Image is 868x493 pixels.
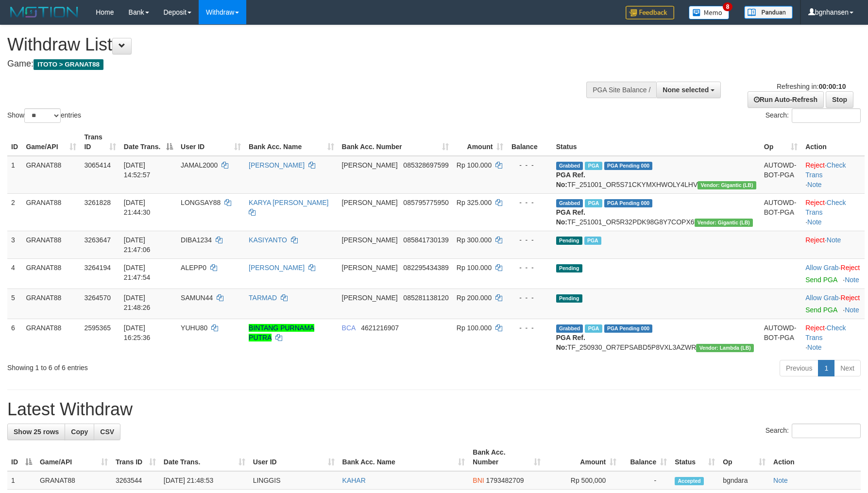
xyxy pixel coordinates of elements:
span: Grabbed [556,324,583,333]
span: [DATE] 21:47:54 [124,264,151,281]
input: Search: [792,424,861,438]
td: · [801,289,865,319]
div: - - - [511,235,548,245]
th: Op: activate to sort column ascending [719,443,769,471]
th: Op: activate to sort column ascending [760,128,801,156]
div: - - - [511,160,548,170]
a: KAHAR [342,476,366,484]
span: 2595365 [84,324,111,332]
span: [PERSON_NAME] [342,294,398,302]
a: Send PGA [805,306,837,314]
a: Check Trans [805,161,846,179]
td: · [801,258,865,289]
h1: Latest Withdraw [7,400,861,419]
th: Date Trans.: activate to sort column descending [120,128,177,156]
span: Copy 085841730139 to clipboard [403,236,448,244]
a: Reject [805,199,825,206]
span: ITOTO > GRANAT88 [34,59,103,70]
a: Note [807,218,822,226]
th: Trans ID: activate to sort column ascending [80,128,119,156]
span: Pending [556,294,582,303]
span: Rp 200.000 [457,294,492,302]
b: PGA Ref. No: [556,208,585,226]
div: - - - [511,293,548,303]
th: Bank Acc. Number: activate to sort column ascending [338,128,453,156]
a: Allow Grab [805,264,838,272]
a: [PERSON_NAME] [249,161,305,169]
a: Reject [805,236,825,244]
th: Balance [507,128,552,156]
td: AUTOWD-BOT-PGA [760,193,801,231]
td: · [801,231,865,258]
td: TF_251001_OR5S71CKYMXHWOLY4LHV [552,156,760,194]
span: SAMUN44 [181,294,213,302]
span: Marked by bgndany [585,324,602,333]
span: None selected [663,86,709,94]
input: Search: [792,108,861,123]
td: 3 [7,231,22,258]
a: Run Auto-Refresh [748,91,824,108]
td: GRANAT88 [22,156,80,194]
span: Rp 100.000 [457,324,492,332]
h4: Game: [7,59,569,69]
a: Copy [65,424,94,440]
th: User ID: activate to sort column ascending [177,128,245,156]
b: PGA Ref. No: [556,334,585,351]
td: GRANAT88 [22,231,80,258]
span: JAMAL2000 [181,161,218,169]
a: KARYA [PERSON_NAME] [249,199,328,206]
th: Game/API: activate to sort column ascending [22,128,80,156]
th: Amount: activate to sort column ascending [545,443,620,471]
div: - - - [511,323,548,333]
td: 1 [7,471,36,490]
span: Pending [556,264,582,272]
th: Balance: activate to sort column ascending [620,443,671,471]
img: Feedback.jpg [626,6,674,19]
img: MOTION_logo.png [7,5,81,19]
span: DIBA1234 [181,236,212,244]
span: Marked by bgnjimi [584,237,601,245]
th: Trans ID: activate to sort column ascending [112,443,160,471]
td: GRANAT88 [22,289,80,319]
a: 1 [818,360,834,376]
a: Stop [826,91,853,108]
div: - - - [511,198,548,207]
span: [DATE] 14:52:57 [124,161,151,179]
td: · · [801,319,865,356]
td: 1 [7,156,22,194]
span: [PERSON_NAME] [342,264,398,272]
td: Rp 500,000 [545,471,620,490]
th: ID [7,128,22,156]
div: - - - [511,263,548,272]
span: Rp 300.000 [457,236,492,244]
span: [DATE] 21:44:30 [124,199,151,216]
a: Send PGA [805,276,837,284]
span: [DATE] 16:25:36 [124,324,151,341]
img: Button%20Memo.svg [689,6,730,19]
td: GRANAT88 [22,319,80,356]
th: Status: activate to sort column ascending [671,443,719,471]
th: Action [801,128,865,156]
td: TF_250930_OR7EPSABD5P8VXL3AZWR [552,319,760,356]
td: GRANAT88 [22,258,80,289]
th: Amount: activate to sort column ascending [453,128,508,156]
span: Copy 085281138120 to clipboard [403,294,448,302]
a: Check Trans [805,199,846,216]
a: Note [807,181,822,188]
div: Showing 1 to 6 of 6 entries [7,359,355,373]
span: Copy 4621216907 to clipboard [361,324,399,332]
span: Copy 082295434389 to clipboard [403,264,448,272]
b: PGA Ref. No: [556,171,585,188]
span: [DATE] 21:47:06 [124,236,151,254]
td: · · [801,156,865,194]
a: Next [834,360,861,376]
a: Check Trans [805,324,846,341]
a: Reject [805,324,825,332]
th: User ID: activate to sort column ascending [249,443,339,471]
a: Previous [780,360,818,376]
a: TARMAD [249,294,277,302]
th: Bank Acc. Name: activate to sort column ascending [245,128,338,156]
td: [DATE] 21:48:53 [160,471,249,490]
div: PGA Site Balance / [586,82,656,98]
td: GRANAT88 [36,471,112,490]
